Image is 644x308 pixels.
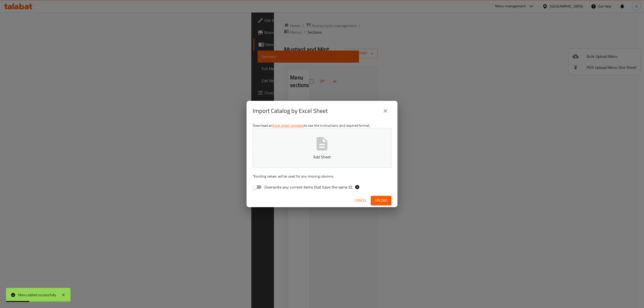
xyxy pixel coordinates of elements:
span: Upload [375,197,387,204]
div: Download an to see the instructions and required format. [247,121,397,194]
h2: Import Catalog by Excel Sheet [253,107,328,115]
span: Cancel [355,197,367,204]
svg: If the overwrite option isn't selected, then the items that match an existing ID will be ignored ... [355,185,360,190]
p: Add Sheet [260,154,384,160]
p: Existing values will be used for any missing columns. [253,174,391,179]
button: close [379,105,391,117]
button: Upload [371,196,391,205]
button: Add Sheet [253,128,391,168]
a: Excel sheet template [272,122,304,129]
div: Menu added successfully [18,292,56,298]
button: Cancel [353,196,369,205]
span: Overwrite any current items that have the same ID. [264,184,353,190]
